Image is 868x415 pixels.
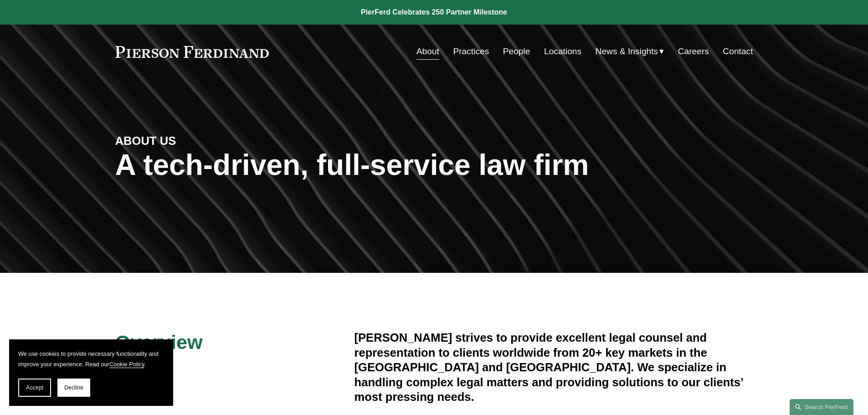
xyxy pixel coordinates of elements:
[544,43,581,60] a: Locations
[596,44,658,60] span: News & Insights
[115,149,753,182] h1: A tech-driven, full-service law firm
[109,361,144,368] a: Cookie Policy
[26,384,43,391] span: Accept
[416,43,439,60] a: About
[354,330,753,404] h4: [PERSON_NAME] strives to provide excellent legal counsel and representation to clients worldwide ...
[9,339,173,406] section: Cookie banner
[503,43,530,60] a: People
[18,379,51,397] button: Accept
[115,134,176,147] strong: ABOUT US
[723,43,753,60] a: Contact
[790,399,853,415] a: Search this site
[115,331,203,353] span: Overview
[453,43,489,60] a: Practices
[18,348,164,369] p: We use cookies to provide necessary functionality and improve your experience. Read our .
[678,43,709,60] a: Careers
[64,384,83,391] span: Decline
[57,379,90,397] button: Decline
[596,43,664,60] a: folder dropdown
